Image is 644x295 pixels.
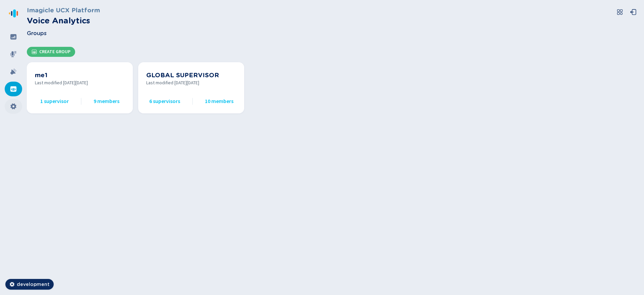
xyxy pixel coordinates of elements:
[27,47,75,57] button: Create Group
[10,33,17,40] svg: dashboard-filled
[146,80,236,87] span: Last modified [DATE][DATE]
[146,70,236,80] h3: GLOBAL SUPERVISOR
[5,82,22,96] div: Groups
[39,49,70,55] span: Create Group
[27,15,100,27] h2: Voice Analytics
[10,51,17,58] svg: mic-fill
[149,97,180,105] span: 6 supervisors
[5,29,22,44] div: Dashboard
[630,9,637,15] svg: box-arrow-left
[32,49,37,55] svg: groups
[10,86,17,92] svg: groups-filled
[10,68,17,75] svg: alarm-filled
[27,29,47,37] span: Groups
[94,97,119,105] span: 9 members
[17,281,50,288] span: development
[205,97,233,105] span: 10 members
[5,279,54,290] button: development
[35,70,125,80] h3: me1
[5,47,22,62] div: Recordings
[5,99,22,114] div: Settings
[27,5,100,15] h3: Imagicle UCX Platform
[5,64,22,79] div: Alarms
[35,80,125,87] span: Last modified [DATE][DATE]
[40,97,69,105] span: 1 supervisor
